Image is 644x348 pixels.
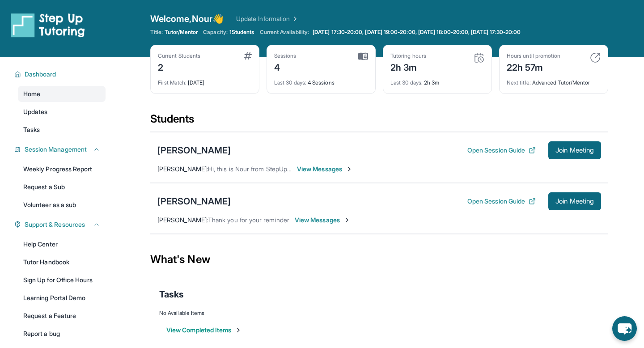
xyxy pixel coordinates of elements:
div: No Available Items [159,310,599,317]
a: Help Center [18,236,106,252]
a: Report a bug [18,326,106,342]
span: Capacity: [203,29,228,36]
div: 2h 3m [390,59,426,74]
div: What's New [150,240,608,279]
div: Tutoring hours [390,52,426,59]
div: Advanced Tutor/Mentor [507,74,601,86]
img: logo [11,13,85,38]
img: Chevron Right [290,14,299,23]
img: card [474,52,484,63]
div: 4 [274,59,297,74]
button: Open Session Guide [467,197,536,206]
span: Tasks [23,125,40,134]
button: Support & Resources [21,220,100,229]
img: card [244,52,252,59]
button: Session Management [21,145,100,154]
img: Chevron-Right [343,216,351,224]
div: [DATE] [158,74,252,86]
span: Support & Resources [25,220,85,229]
span: [DATE] 17:30-20:00, [DATE] 19:00-20:00, [DATE] 18:00-20:00, [DATE] 17:30-20:00 [313,29,521,36]
a: Tutor Handbook [18,254,106,270]
span: Welcome, Nour 👋 [150,13,224,25]
img: card [358,52,368,60]
span: First Match : [158,79,186,86]
a: Learning Portal Demo [18,290,106,306]
span: Next title : [507,79,531,86]
span: Dashboard [25,70,56,79]
span: [PERSON_NAME] : [157,216,208,224]
span: Last 30 days : [274,79,306,86]
div: Students [150,112,608,132]
span: View Messages [297,165,353,174]
a: [DATE] 17:30-20:00, [DATE] 19:00-20:00, [DATE] 18:00-20:00, [DATE] 17:30-20:00 [311,29,522,36]
div: 2 [158,59,200,74]
span: [PERSON_NAME] : [157,165,208,173]
span: Tutor/Mentor [165,29,198,36]
a: Request a Sub [18,179,106,195]
span: Home [23,89,40,98]
a: Update Information [236,14,299,23]
span: Join Meeting [555,148,594,153]
span: Thank you for your reminder [208,216,289,224]
div: [PERSON_NAME] [157,195,231,208]
a: Volunteer as a sub [18,197,106,213]
div: Current Students [158,52,200,59]
div: 22h 57m [507,59,560,74]
span: Current Availability: [260,29,309,36]
div: 2h 3m [390,74,484,86]
span: 1 Students [229,29,254,36]
div: Sessions [274,52,297,59]
span: View Messages [295,216,351,225]
span: Title: [150,29,163,36]
a: Weekly Progress Report [18,161,106,177]
a: Updates [18,104,106,120]
span: Join Meeting [555,199,594,204]
span: Tasks [159,288,184,301]
div: [PERSON_NAME] [157,144,231,157]
span: Last 30 days : [390,79,423,86]
a: Sign Up for Office Hours [18,272,106,288]
a: Request a Feature [18,308,106,324]
button: Join Meeting [548,141,601,159]
button: Dashboard [21,70,100,79]
div: Hours until promotion [507,52,560,59]
button: chat-button [612,316,637,341]
img: Chevron-Right [346,166,353,173]
a: Home [18,86,106,102]
button: Join Meeting [548,192,601,210]
span: Updates [23,107,48,116]
a: Tasks [18,122,106,138]
img: card [590,52,601,63]
span: Session Management [25,145,87,154]
button: Open Session Guide [467,146,536,155]
div: 4 Sessions [274,74,368,86]
button: View Completed Items [166,326,242,335]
